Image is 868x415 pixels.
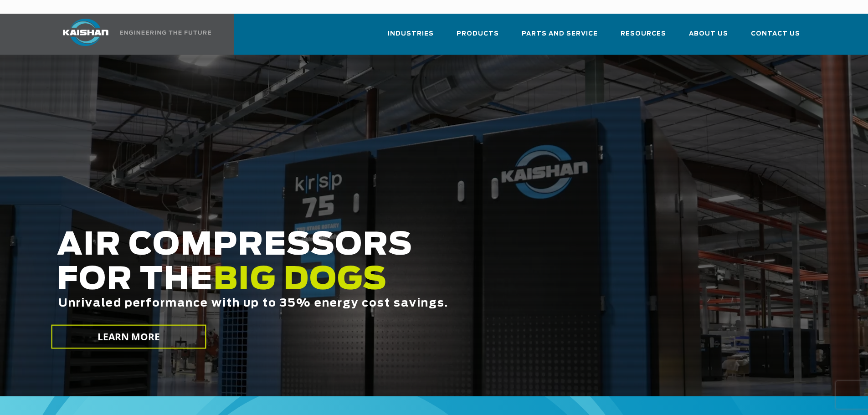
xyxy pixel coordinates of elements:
span: Products [457,29,499,39]
a: Contact Us [751,22,800,53]
span: BIG DOGS [213,265,387,296]
span: Parts and Service [522,29,598,39]
a: Kaishan USA [51,14,213,55]
span: Resources [621,29,666,39]
span: Contact Us [751,29,800,39]
h2: AIR COMPRESSORS FOR THE [57,228,684,338]
span: Unrivaled performance with up to 35% energy cost savings. [58,298,448,309]
span: LEARN MORE [97,330,160,343]
img: Engineering the future [120,31,211,35]
span: Industries [388,29,434,39]
a: Industries [388,22,434,53]
img: kaishan logo [51,19,120,46]
a: Parts and Service [522,22,598,53]
a: About Us [689,22,728,53]
span: About Us [689,29,728,39]
a: LEARN MORE [51,325,206,349]
a: Products [457,22,499,53]
a: Resources [621,22,666,53]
